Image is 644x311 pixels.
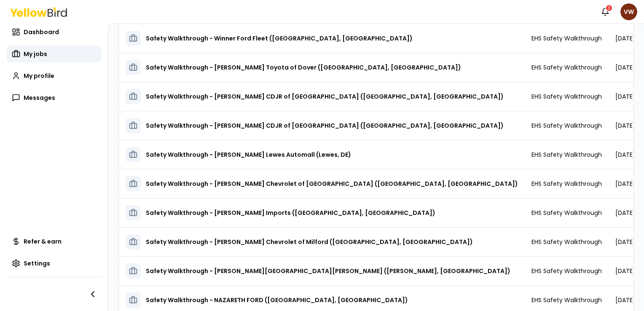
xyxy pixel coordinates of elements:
[7,67,101,84] a: My profile
[146,292,408,308] h3: Safety Walkthrough - NAZARETH FORD ([GEOGRAPHIC_DATA], [GEOGRAPHIC_DATA])
[531,238,602,246] span: EHS Safety Walkthrough
[531,34,602,43] span: EHS Safety Walkthrough
[615,121,635,130] span: [DATE]
[531,150,602,159] span: EHS Safety Walkthrough
[146,234,473,249] h3: Safety Walkthrough - [PERSON_NAME] Chevrolet of Milford ([GEOGRAPHIC_DATA], [GEOGRAPHIC_DATA])
[615,238,635,246] span: [DATE]
[615,209,635,217] span: [DATE]
[615,267,635,275] span: [DATE]
[7,233,101,250] a: Refer & earn
[146,176,518,191] h3: Safety Walkthrough - [PERSON_NAME] Chevrolet of [GEOGRAPHIC_DATA] ([GEOGRAPHIC_DATA], [GEOGRAPHIC...
[24,50,47,58] span: My jobs
[146,31,413,46] h3: Safety Walkthrough - Winner Ford Fleet ([GEOGRAPHIC_DATA], [GEOGRAPHIC_DATA])
[146,118,504,133] h3: Safety Walkthrough - [PERSON_NAME] CDJR of [GEOGRAPHIC_DATA] ([GEOGRAPHIC_DATA], [GEOGRAPHIC_DATA])
[615,150,635,159] span: [DATE]
[531,267,602,275] span: EHS Safety Walkthrough
[24,259,50,268] span: Settings
[7,46,101,62] a: My jobs
[605,4,613,12] div: 1
[531,121,602,130] span: EHS Safety Walkthrough
[531,296,602,304] span: EHS Safety Walkthrough
[615,34,635,43] span: [DATE]
[615,92,635,101] span: [DATE]
[146,147,351,162] h3: Safety Walkthrough - [PERSON_NAME] Lewes Automall (Lewes, DE)
[24,237,62,246] span: Refer & earn
[615,296,635,304] span: [DATE]
[620,3,637,20] span: VW
[531,209,602,217] span: EHS Safety Walkthrough
[597,3,614,20] button: 1
[146,89,504,104] h3: Safety Walkthrough - [PERSON_NAME] CDJR of [GEOGRAPHIC_DATA] ([GEOGRAPHIC_DATA], [GEOGRAPHIC_DATA])
[615,63,635,72] span: [DATE]
[24,28,59,36] span: Dashboard
[7,89,101,106] a: Messages
[7,24,101,40] a: Dashboard
[24,94,55,102] span: Messages
[531,180,602,188] span: EHS Safety Walkthrough
[531,92,602,101] span: EHS Safety Walkthrough
[146,60,461,75] h3: Safety Walkthrough - [PERSON_NAME] Toyota of Dover ([GEOGRAPHIC_DATA], [GEOGRAPHIC_DATA])
[24,72,54,80] span: My profile
[7,255,101,272] a: Settings
[146,205,435,220] h3: Safety Walkthrough - [PERSON_NAME] Imports ([GEOGRAPHIC_DATA], [GEOGRAPHIC_DATA])
[146,263,510,279] h3: Safety Walkthrough - [PERSON_NAME][GEOGRAPHIC_DATA][PERSON_NAME] ([PERSON_NAME], [GEOGRAPHIC_DATA])
[531,63,602,72] span: EHS Safety Walkthrough
[615,180,635,188] span: [DATE]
